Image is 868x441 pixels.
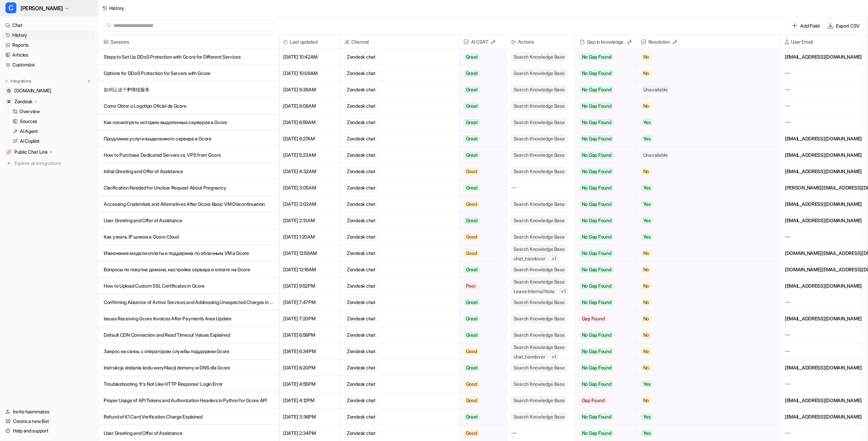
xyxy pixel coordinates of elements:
[641,413,653,420] span: Yes
[641,152,670,158] span: Unavailable
[781,49,863,65] div: [EMAIL_ADDRESS][DOMAIN_NAME]
[558,287,568,295] span: + 1
[344,233,378,241] div: Zendesk chat
[579,54,614,60] span: No Gap Found
[637,196,769,212] button: Yes
[575,81,631,98] button: No Gap Found
[344,102,378,110] div: Zendesk chat
[464,250,480,257] span: Good
[641,201,653,208] span: Yes
[282,261,337,278] span: [DATE] 12:16AM
[459,409,503,425] button: Great
[825,21,863,31] button: Export CSV
[20,3,63,13] span: [PERSON_NAME]
[464,135,480,142] span: Great
[3,426,95,436] a: Help and support
[282,278,337,294] span: [DATE] 9:52PM
[104,343,273,360] p: Запрос на связь с оператором службы поддержки Gcore
[7,150,11,154] img: Public Chat Link
[344,216,378,225] div: Zendesk chat
[637,376,769,392] button: Yes
[641,168,652,175] span: No
[511,380,567,388] span: Search Knowledge Base
[511,396,567,405] span: Search Knowledge Base
[641,381,653,387] span: Yes
[641,135,653,142] span: Yes
[641,86,670,93] span: Unavailable
[511,298,567,306] span: Search Knowledge Base
[637,261,769,278] button: No
[641,184,653,191] span: Yes
[344,413,378,421] div: Zendesk chat
[3,30,95,40] a: History
[3,50,95,60] a: Articles
[464,217,480,224] span: Great
[104,163,273,180] p: Initial Greeting and Offer of Assistance
[575,49,631,65] button: No Gap Found
[518,35,534,49] h2: Actions
[464,299,480,306] span: Great
[511,135,567,143] span: Search Knowledge Base
[781,163,863,179] div: [EMAIL_ADDRESS][DOMAIN_NAME]
[637,360,769,376] button: No
[282,114,337,131] span: [DATE] 6:59AM
[344,69,378,77] div: Zendesk chat
[104,114,273,131] p: Как посмотреть историю выделенных серверов в Gcore
[579,348,614,355] span: No Gap Found
[344,167,378,176] div: Zendesk chat
[641,348,652,355] span: No
[344,135,378,143] div: Zendesk chat
[549,353,559,361] span: + 1
[282,147,337,163] span: [DATE] 5:23AM
[637,212,769,229] button: Yes
[104,261,273,278] p: Вопросы по покупке домена, настройке сервера и оплате на Gcore
[104,65,273,81] p: Options for DDoS Protection for Servers with Gcore
[641,103,652,109] span: No
[575,114,631,131] button: No Gap Found
[104,212,273,229] p: User Greeting and Offer of Assistance
[459,212,503,229] button: Great
[579,119,614,126] span: No Gap Found
[639,35,778,49] span: Resolution
[781,310,863,326] div: [EMAIL_ADDRESS][DOMAIN_NAME]
[789,21,822,31] button: Add Field
[462,35,504,49] span: AI CSAT
[3,60,95,70] a: Customize
[511,331,567,339] span: Search Knowledge Base
[344,151,378,159] div: Zendesk chat
[575,212,631,229] button: No Gap Found
[579,413,614,420] span: No Gap Found
[3,40,95,50] a: Reports
[511,200,567,208] span: Search Knowledge Base
[637,180,769,196] button: Yes
[464,54,480,60] span: Great
[104,294,273,310] p: Confirming Absence of Active Services and Addressing Unexpected Charges in Gcore Account
[459,360,503,376] button: Great
[579,250,614,257] span: No Gap Found
[579,217,614,224] span: No Gap Found
[579,152,614,158] span: No Gap Found
[3,20,95,30] a: Chat
[511,315,567,323] span: Search Knowledge Base
[575,180,631,196] button: No Gap Found
[575,343,631,360] button: No Gap Found
[464,430,480,437] span: Good
[344,298,378,306] div: Zendesk chat
[282,360,337,376] span: [DATE] 6:20PM
[7,100,11,104] img: Zendesk
[637,327,769,343] button: No
[579,135,614,142] span: No Gap Found
[282,310,337,327] span: [DATE] 7:20PM
[344,380,378,388] div: Zendesk chat
[464,413,480,420] span: Great
[344,315,378,323] div: Zendesk chat
[464,233,480,240] span: Good
[575,409,631,425] button: No Gap Found
[575,196,631,212] button: No Gap Found
[579,364,614,371] span: No Gap Found
[10,136,95,146] a: AI Copilot
[3,416,95,426] a: Create a new Bot
[5,2,16,13] span: C
[282,65,337,81] span: [DATE] 10:08AM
